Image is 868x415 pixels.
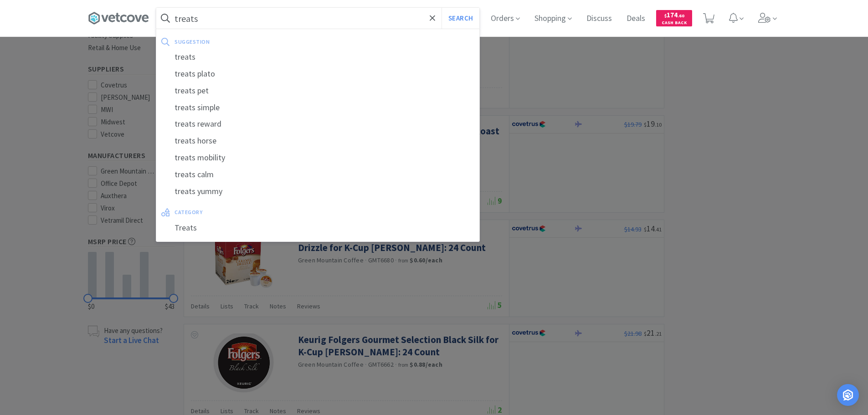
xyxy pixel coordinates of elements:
[156,99,479,116] div: treats simple
[664,13,667,19] span: $
[678,13,684,19] span: . 60
[156,220,479,236] div: Treats
[623,15,649,23] a: Deals
[156,8,479,29] input: Search by item, sku, manufacturer, ingredient, size...
[175,205,338,219] div: category
[442,8,479,29] button: Search
[156,133,479,149] div: treats horse
[156,66,479,82] div: treats plato
[156,183,479,200] div: treats yummy
[156,49,479,66] div: treats
[175,35,342,49] div: suggestion
[662,20,687,26] span: Cash Back
[664,10,684,19] span: 174
[656,6,692,31] a: $174.60Cash Back
[156,116,479,133] div: treats reward
[837,384,859,406] div: Open Intercom Messenger
[156,166,479,183] div: treats calm
[156,149,479,166] div: treats mobility
[583,15,616,23] a: Discuss
[156,82,479,99] div: treats pet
